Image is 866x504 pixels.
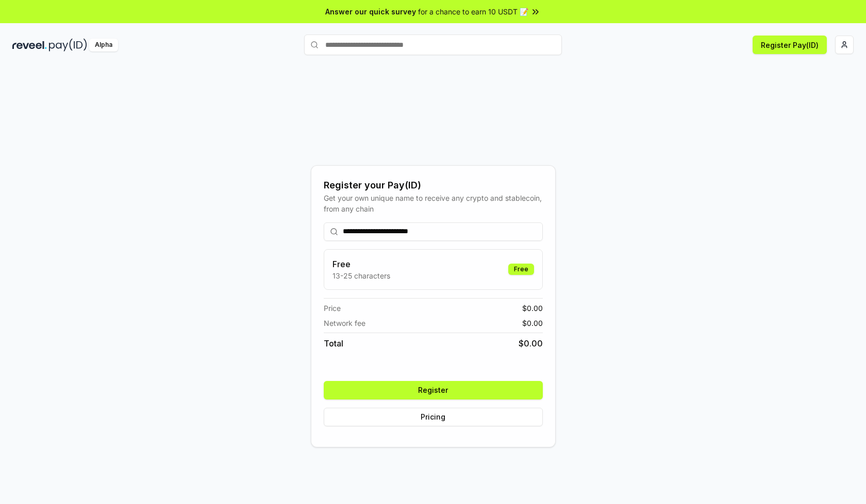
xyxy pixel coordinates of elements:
div: Free [508,264,534,275]
button: Pricing [324,408,543,426]
div: Get your own unique name to receive any crypto and stablecoin, from any chain [324,193,543,214]
img: pay_id [49,39,87,51]
span: $ 0.00 [522,303,543,314]
div: Alpha [89,39,118,51]
p: 13-25 characters [332,270,390,281]
button: Register Pay(ID) [753,36,827,54]
div: Register your Pay(ID) [324,178,543,193]
span: Total [324,337,343,350]
img: reveel_dark [12,39,47,51]
span: $ 0.00 [519,337,543,350]
span: for a chance to earn 10 USDT 📝 [418,6,528,17]
button: Register [324,381,543,399]
span: $ 0.00 [522,318,543,328]
span: Answer our quick survey [325,6,416,17]
h3: Free [332,258,390,270]
span: Network fee [324,318,365,328]
span: Price [324,303,341,314]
